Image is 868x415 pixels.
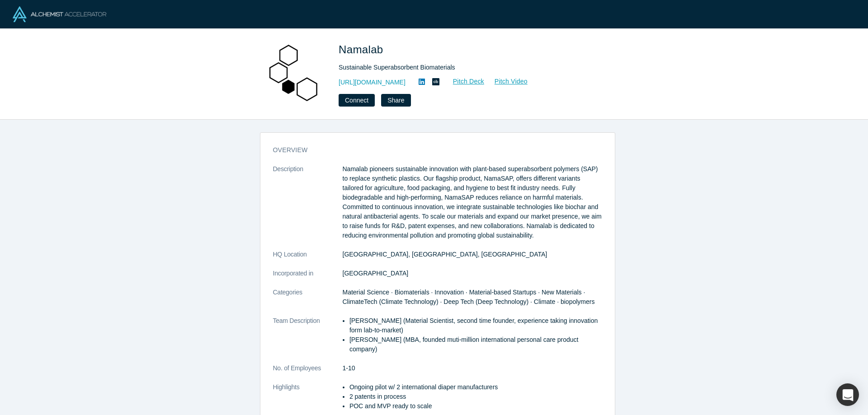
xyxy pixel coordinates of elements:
dt: Incorporated in [273,269,343,288]
dt: Team Description [273,316,343,364]
li: [PERSON_NAME] (MBA, founded muti-million international personal care product company) [349,335,602,354]
dd: [GEOGRAPHIC_DATA], [GEOGRAPHIC_DATA], [GEOGRAPHIC_DATA] [343,250,602,259]
li: 2 patents in process [349,392,602,401]
dt: Description [273,164,343,250]
li: POC and MVP ready to scale [349,401,602,411]
span: Namalab [339,43,387,56]
a: Pitch Deck [443,76,485,87]
img: Namalab's Logo [263,42,326,105]
a: [URL][DOMAIN_NAME] [339,78,406,87]
a: Pitch Video [485,76,528,87]
div: Sustainable Superabsorbent Biomaterials [339,63,592,72]
li: [PERSON_NAME] (Material Scientist, second time founder, experience taking innovation form lab-to-... [349,316,602,335]
h3: overview [273,145,590,155]
dt: HQ Location [273,250,343,269]
li: Ongoing pilot w/ 2 international diaper manufacturers [349,382,602,392]
dt: No. of Employees [273,364,343,382]
dt: Categories [273,288,343,316]
dd: 1-10 [343,364,602,373]
button: Share [381,94,410,107]
span: Material Science · Biomaterials · Innovation · Material-based Startups · New Materials · ClimateT... [343,289,595,305]
p: Namalab pioneers sustainable innovation with plant-based superabsorbent polymers (SAP) to replace... [343,164,602,240]
img: Alchemist Logo [13,6,106,22]
button: Connect [339,94,375,107]
dd: [GEOGRAPHIC_DATA] [343,269,602,278]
